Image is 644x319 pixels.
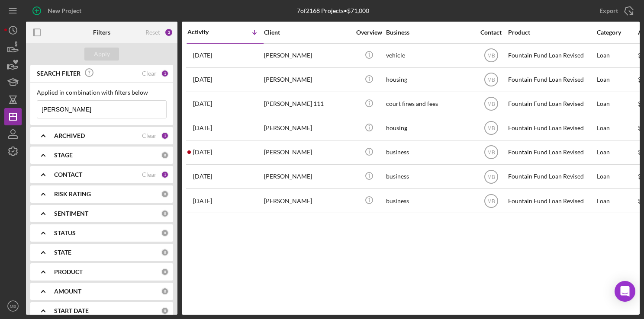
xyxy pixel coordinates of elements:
text: MB [487,198,495,204]
div: Clear [142,132,157,139]
div: Fountain Fund Loan Revised [508,68,595,91]
div: Loan [597,68,637,91]
div: [PERSON_NAME] 111 [264,93,351,115]
b: SEARCH FILTER [37,70,80,77]
text: MB [487,101,495,107]
text: MB [487,125,495,131]
b: RISK RATING [54,191,91,198]
div: Export [599,2,618,19]
b: START DATE [54,307,89,314]
div: Applied in combination with filters below [37,89,167,96]
div: 1 [161,70,169,77]
div: [PERSON_NAME] [264,68,351,91]
div: Fountain Fund Loan Revised [508,44,595,67]
time: 2025-01-15 17:22 [193,100,212,107]
div: 0 [161,210,169,217]
div: 3 [164,28,173,37]
div: Loan [597,141,637,164]
div: New Project [48,2,81,19]
time: 2024-09-05 02:48 [193,173,212,180]
button: MB [4,297,22,315]
div: Contact [475,29,507,36]
div: 1 [161,171,169,179]
button: Apply [84,48,119,61]
b: PRODUCT [54,268,83,275]
div: 0 [161,287,169,295]
div: Product [508,29,595,36]
b: STATUS [54,230,76,236]
div: Apply [94,48,110,61]
div: Category [597,29,637,36]
div: Open Intercom Messenger [615,281,635,302]
div: Loan [597,189,637,212]
time: 2024-05-30 15:12 [193,198,212,204]
b: Filters [93,29,110,36]
b: STAGE [54,152,73,159]
div: business [386,165,473,188]
div: Reset [145,29,160,36]
div: business [386,141,473,164]
text: MB [487,53,495,59]
div: business [386,189,473,212]
text: MB [487,77,495,83]
div: Loan [597,117,637,140]
time: 2024-11-12 08:54 [193,124,212,131]
div: Fountain Fund Loan Revised [508,165,595,188]
div: [PERSON_NAME] [264,117,351,140]
div: [PERSON_NAME] [264,141,351,164]
text: MB [487,174,495,180]
div: 0 [161,229,169,237]
div: 0 [161,190,169,198]
button: New Project [26,2,90,19]
text: MB [10,304,16,309]
b: CONTACT [54,171,82,178]
div: Loan [597,165,637,188]
time: 2024-09-27 19:18 [193,149,212,156]
div: Clear [142,171,157,178]
div: Fountain Fund Loan Revised [508,93,595,115]
div: 0 [161,268,169,276]
div: Overview [353,29,385,36]
div: Business [386,29,473,36]
div: housing [386,68,473,91]
div: Fountain Fund Loan Revised [508,117,595,140]
div: Client [264,29,351,36]
button: Export [591,2,640,19]
div: [PERSON_NAME] [264,189,351,212]
time: 2025-06-12 06:38 [193,52,212,59]
div: [PERSON_NAME] [264,165,351,188]
text: MB [487,150,495,156]
div: Fountain Fund Loan Revised [508,189,595,212]
div: vehicle [386,44,473,67]
b: AMOUNT [54,288,81,295]
div: housing [386,117,473,140]
div: 0 [161,151,169,159]
div: court fines and fees [386,93,473,115]
div: Activity [187,29,225,35]
div: [PERSON_NAME] [264,44,351,67]
b: STATE [54,249,71,256]
div: 0 [161,307,169,315]
div: Loan [597,93,637,115]
b: SENTIMENT [54,210,88,217]
div: 1 [161,132,169,140]
time: 2025-02-26 15:20 [193,76,212,83]
div: 0 [161,249,169,256]
b: ARCHIVED [54,132,85,139]
div: Clear [142,70,157,77]
div: Loan [597,44,637,67]
div: 7 of 2168 Projects • $71,000 [297,7,369,14]
div: Fountain Fund Loan Revised [508,141,595,164]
